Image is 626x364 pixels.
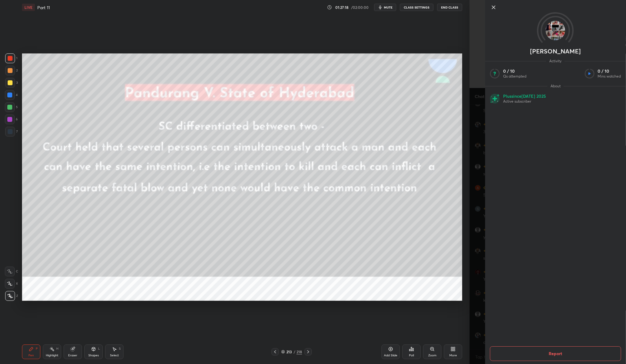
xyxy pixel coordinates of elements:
[449,354,457,357] div: More
[598,68,621,74] p: 0 / 10
[503,74,526,79] p: Qs attempted
[5,291,18,301] div: Z
[503,99,546,104] p: Active subscriber
[530,49,581,54] p: [PERSON_NAME]
[547,84,564,89] span: About
[22,4,35,11] div: LIVE
[503,68,526,74] p: 0 / 10
[400,4,433,11] button: CLASS SETTINGS
[437,4,462,11] button: End Class
[110,354,119,357] div: Select
[546,59,565,64] span: Activity
[68,354,77,357] div: Eraser
[98,347,100,350] div: L
[5,90,18,100] div: 4
[490,346,621,361] button: Report
[503,93,546,99] p: Plus since [DATE] 2025
[384,5,392,9] span: mute
[5,115,18,124] div: 6
[28,354,34,357] div: Pen
[409,354,414,357] div: Poll
[36,347,38,350] div: P
[293,350,295,354] div: /
[5,78,18,88] div: 3
[5,267,18,276] div: C
[296,349,302,355] div: 218
[374,4,396,11] button: mute
[5,102,18,112] div: 5
[37,5,50,10] h4: Part 11
[384,354,397,357] div: Add Slide
[119,347,121,350] div: S
[598,74,621,79] p: Mins watched
[5,127,18,136] div: 7
[88,354,99,357] div: Shapes
[428,354,436,357] div: Zoom
[5,66,18,75] div: 2
[5,279,18,289] div: X
[46,354,58,357] div: Highlight
[56,347,58,350] div: H
[546,21,565,40] img: f5d626e4072d4d99b6d82791733bc5a4.jpg
[286,350,292,354] div: 213
[5,53,17,63] div: 1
